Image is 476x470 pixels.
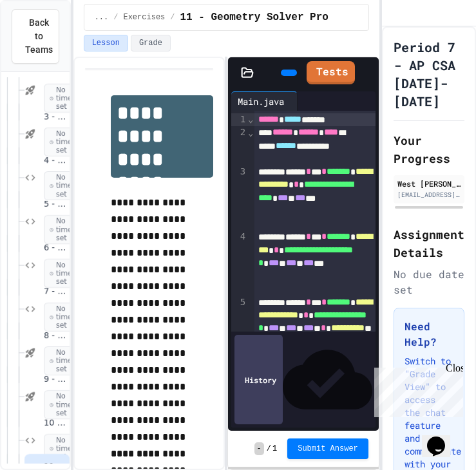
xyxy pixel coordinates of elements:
span: Fold line [247,127,254,138]
span: No time set [44,434,82,464]
div: Chat with us now!Close [5,5,89,82]
span: ... [95,12,109,23]
span: No time set [44,171,82,201]
span: 4 - Pet Store Object Creator [44,155,67,166]
div: 1 [231,113,247,126]
h3: Need Help? [405,319,453,350]
button: Back to Teams [12,9,59,64]
div: [EMAIL_ADDRESS][DOMAIN_NAME] [397,190,461,200]
span: - [254,442,264,455]
span: No time set [44,303,82,332]
div: Main.java [231,95,290,108]
span: 7 - Music Player Debugger [44,287,67,297]
button: Submit Answer [287,438,368,459]
span: 3 - String Methods Practice II [44,111,67,122]
span: 8 - Using the Math Class I [44,330,67,341]
div: 5 [231,296,247,375]
div: West [PERSON_NAME] [397,178,461,189]
span: 1 [272,444,277,454]
span: No time set [44,346,82,376]
div: 3 [231,165,247,230]
h2: Assignment Details [394,225,464,261]
div: No due date set [394,267,464,297]
div: History [234,335,283,424]
h2: Your Progress [394,131,464,167]
span: No time set [44,84,82,113]
button: Grade [131,35,171,52]
div: 4 [231,230,247,296]
span: / [267,444,271,454]
a: Tests [307,61,355,84]
span: No time set [44,390,82,420]
span: 11 - Geometry Solver Pro [180,10,328,25]
button: Lesson [84,35,128,52]
span: Back to Teams [25,16,53,57]
span: 6 - Pet Store Helper [44,243,67,254]
span: 5 - Contact Manager Debug [44,199,67,210]
span: No time set [44,215,82,245]
span: No time set [44,259,82,288]
iframe: chat widget [369,362,463,417]
span: 10 - Circle Area Debugger [44,418,67,429]
div: 2 [231,126,247,165]
span: Submit Answer [298,444,358,454]
span: / [113,12,118,23]
div: Main.java [231,91,298,111]
span: No time set [44,127,82,157]
span: Fold line [247,114,254,124]
h1: Period 7 - AP CSA [DATE]-[DATE] [394,38,464,110]
iframe: chat widget [422,418,463,457]
span: 9 - Using the Math Class II [44,374,67,385]
span: / [170,12,175,23]
span: Exercises [123,12,165,23]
